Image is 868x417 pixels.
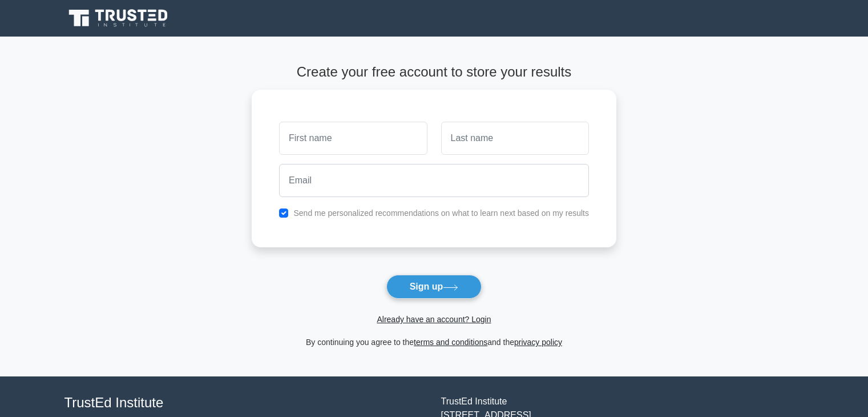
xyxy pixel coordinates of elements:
h4: Create your free account to store your results [252,64,616,81]
a: Already have an account? Login [377,315,491,324]
div: By continuing you agree to the and the [245,335,623,349]
h4: TrustEd Institute [64,395,427,411]
a: privacy policy [514,338,562,347]
input: Last name [441,122,589,155]
button: Sign up [386,275,482,299]
input: First name [279,122,427,155]
a: terms and conditions [414,338,487,347]
input: Email [279,164,589,197]
label: Send me personalized recommendations on what to learn next based on my results [293,209,589,218]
